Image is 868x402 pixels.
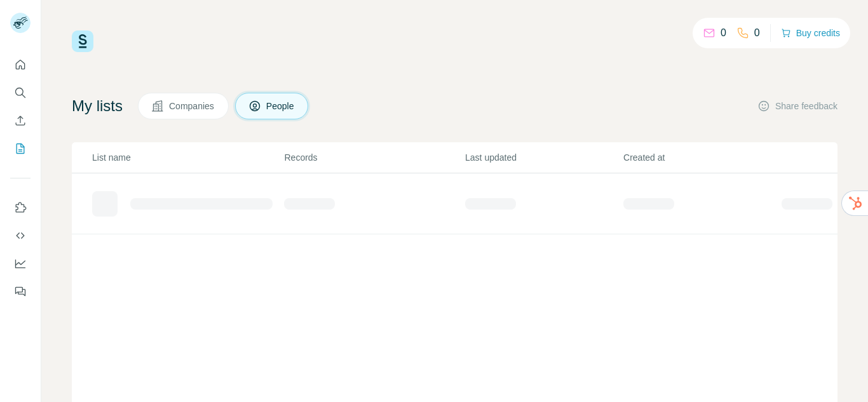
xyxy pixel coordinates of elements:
span: People [266,100,295,112]
button: My lists [10,137,31,160]
p: Created at [623,151,780,164]
span: Companies [169,100,215,112]
p: Last updated [465,151,622,164]
button: Search [10,81,31,104]
button: Share feedback [757,100,837,112]
button: Feedback [10,280,31,303]
button: Buy credits [781,24,840,42]
button: Quick start [10,53,31,76]
p: 0 [721,25,726,41]
button: Use Surfe on LinkedIn [10,196,31,219]
p: List name [92,151,283,164]
button: Enrich CSV [10,109,31,132]
img: Surfe Logo [72,30,93,52]
h4: My lists [72,96,123,116]
button: Use Surfe API [10,224,31,247]
p: 0 [754,25,760,41]
p: Records [284,151,464,164]
button: Dashboard [10,252,31,275]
